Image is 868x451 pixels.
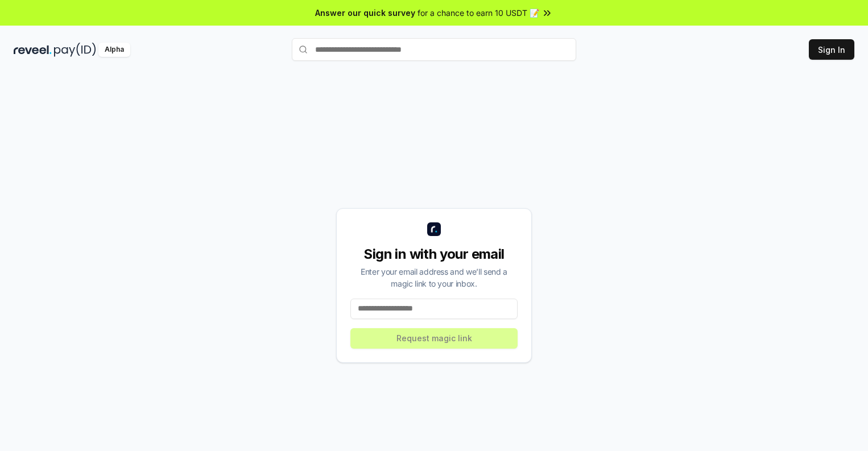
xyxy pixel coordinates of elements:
[54,43,96,57] img: pay_id
[809,39,854,60] button: Sign In
[350,266,518,289] div: Enter your email address and we’ll send a magic link to your inbox.
[315,7,415,19] span: Answer our quick survey
[98,43,130,57] div: Alpha
[350,245,518,263] div: Sign in with your email
[418,7,539,19] span: for a chance to earn 10 USDT 📝
[14,43,52,57] img: reveel_dark
[427,222,441,236] img: logo_small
